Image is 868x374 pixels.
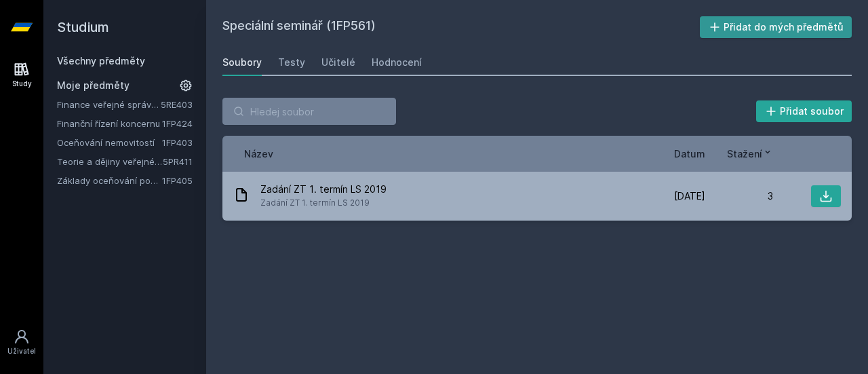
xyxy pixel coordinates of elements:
[57,174,162,187] a: Základy oceňování podniku
[57,55,145,67] a: Všechny předměty
[674,189,705,203] span: [DATE]
[372,49,422,76] a: Hodnocení
[57,136,162,149] a: Oceňování nemovitostí
[3,54,41,96] a: Study
[3,322,41,363] a: Uživatel
[260,196,387,210] span: Zadání ZT 1. termín LS 2019
[705,189,773,203] div: 3
[321,56,355,69] div: Učitelé
[278,56,305,69] div: Testy
[222,98,396,125] input: Hledej soubor
[260,183,387,196] span: Zadání ZT 1. termín LS 2019
[321,49,355,76] a: Učitelé
[162,175,193,186] a: 1FP405
[700,16,852,38] button: Přidat do mých předmětů
[278,49,305,76] a: Testy
[244,147,273,161] button: Název
[7,346,36,356] div: Uživatel
[372,56,422,69] div: Hodnocení
[162,118,193,129] a: 1FP424
[163,156,193,167] a: 5PR411
[222,56,262,69] div: Soubory
[161,99,193,110] a: 5RE403
[727,147,762,161] span: Stažení
[222,49,262,76] a: Soubory
[162,137,193,148] a: 1FP403
[674,147,705,161] button: Datum
[12,79,32,89] div: Study
[727,147,773,161] button: Stažení
[57,117,162,130] a: Finanční řízení koncernu
[756,100,852,122] button: Přidat soubor
[222,16,700,38] h2: Speciální seminář (1FP561)
[57,79,130,92] span: Moje předměty
[57,155,163,168] a: Teorie a dějiny veřejné správy
[57,98,161,111] a: Finance veřejné správy a veřejného sektoru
